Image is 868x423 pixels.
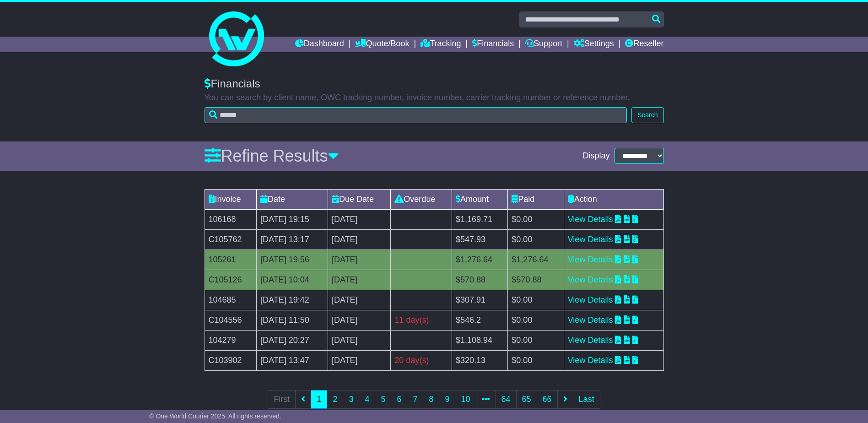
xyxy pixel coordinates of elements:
[327,390,343,409] a: 2
[537,390,558,409] a: 66
[257,189,328,209] td: Date
[508,249,564,270] td: $1,276.64
[568,295,613,304] a: View Details
[525,37,562,52] a: Support
[508,209,564,229] td: $0.00
[328,249,390,270] td: [DATE]
[452,189,508,209] td: Amount
[423,390,439,409] a: 8
[311,390,327,409] a: 1
[568,235,613,244] a: View Details
[564,189,663,209] td: Action
[508,350,564,370] td: $0.00
[343,390,359,409] a: 3
[582,151,609,161] span: Display
[631,107,663,123] button: Search
[508,189,564,209] td: Paid
[205,310,257,330] td: C104556
[394,354,448,367] div: 20 day(s)
[568,315,613,325] a: View Details
[205,229,257,249] td: C105762
[205,93,664,103] p: You can search by client name, OWC tracking number, invoice number, carrier tracking number or re...
[359,390,375,409] a: 4
[568,215,613,224] a: View Details
[568,275,613,284] a: View Details
[625,37,663,52] a: Reseller
[205,249,257,270] td: 105261
[328,310,390,330] td: [DATE]
[205,146,339,165] a: Refine Results
[496,390,517,409] a: 64
[407,390,423,409] a: 7
[205,290,257,310] td: 104685
[472,37,514,52] a: Financials
[328,229,390,249] td: [DATE]
[328,350,390,370] td: [DATE]
[516,390,537,409] a: 65
[439,390,455,409] a: 9
[257,209,328,229] td: [DATE] 19:15
[257,229,328,249] td: [DATE] 13:17
[394,314,448,326] div: 11 day(s)
[452,290,508,310] td: $307.91
[295,37,344,52] a: Dashboard
[328,330,390,350] td: [DATE]
[452,229,508,249] td: $547.93
[328,189,390,209] td: Due Date
[257,290,328,310] td: [DATE] 19:42
[205,209,257,229] td: 106168
[257,270,328,290] td: [DATE] 10:04
[257,310,328,330] td: [DATE] 11:50
[508,270,564,290] td: $570.88
[452,330,508,350] td: $1,108.94
[257,249,328,270] td: [DATE] 19:56
[568,336,613,345] a: View Details
[508,330,564,350] td: $0.00
[455,390,476,409] a: 10
[568,255,613,264] a: View Details
[391,189,452,209] td: Overdue
[257,330,328,350] td: [DATE] 20:27
[568,356,613,365] a: View Details
[574,37,614,52] a: Settings
[205,330,257,350] td: 104279
[205,350,257,370] td: C103902
[328,209,390,229] td: [DATE]
[355,37,409,52] a: Quote/Book
[328,290,390,310] td: [DATE]
[328,270,390,290] td: [DATE]
[573,390,600,409] a: Last
[452,209,508,229] td: $1,169.71
[205,270,257,290] td: C105126
[149,412,281,420] span: © One World Courier 2025. All rights reserved.
[391,390,407,409] a: 6
[452,249,508,270] td: $1,276.64
[508,229,564,249] td: $0.00
[257,350,328,370] td: [DATE] 13:47
[452,350,508,370] td: $320.13
[452,270,508,290] td: $570.88
[508,310,564,330] td: $0.00
[375,390,391,409] a: 5
[205,77,664,91] div: Financials
[205,189,257,209] td: Invoice
[421,37,461,52] a: Tracking
[452,310,508,330] td: $546.2
[508,290,564,310] td: $0.00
